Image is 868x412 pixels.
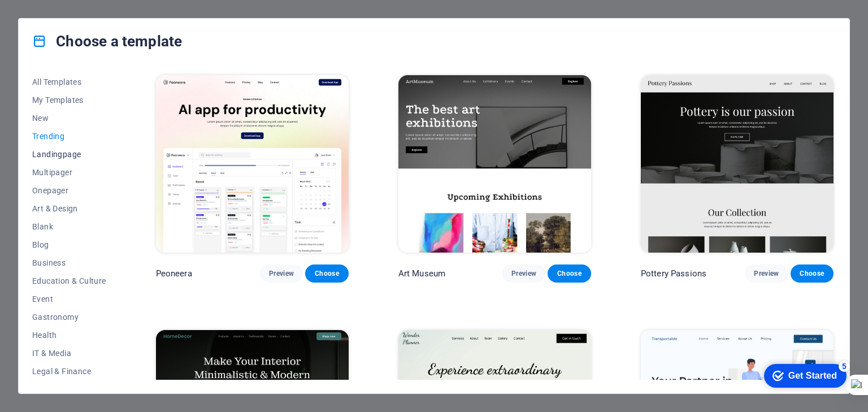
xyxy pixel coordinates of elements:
button: Preview [745,264,788,283]
button: Multipager [32,163,106,181]
span: Business [32,258,106,267]
span: Choose [800,269,824,278]
span: Legal & Finance [32,367,106,376]
button: Preview [260,264,303,283]
button: Preview [502,264,545,283]
button: Health [32,326,106,344]
span: New [32,114,106,123]
img: Peoneera [156,75,349,253]
h4: Choose a template [32,32,182,50]
button: Blank [32,218,106,236]
button: Choose [305,264,348,283]
button: Gastronomy [32,308,106,326]
button: Event [32,290,106,308]
div: 5 [85,2,96,14]
span: Choose [314,269,339,278]
img: Art Museum [398,75,591,253]
p: Peoneera [156,268,192,279]
span: Education & Culture [32,276,106,285]
button: Landingpage [32,145,106,163]
span: Choose [557,269,581,278]
button: Education & Culture [32,272,106,290]
button: Business [32,254,106,272]
p: Pottery Passions [641,268,706,279]
span: Landingpage [32,150,106,159]
span: Onepager [32,186,106,195]
span: Health [32,331,106,340]
span: All Templates [32,77,106,86]
button: Trending [32,127,106,145]
span: Event [32,294,106,303]
button: Onepager [32,181,106,200]
button: Choose [791,264,834,283]
span: Art & Design [32,204,106,213]
span: Gastronomy [32,313,106,322]
p: Art Museum [398,268,445,279]
span: Preview [754,269,779,278]
button: All Templates [32,73,106,91]
div: Get Started 5 items remaining, 0% complete [10,6,93,29]
span: Blank [32,222,106,231]
button: Legal & Finance [32,362,106,380]
div: Get Started [34,12,83,23]
span: My Templates [32,96,106,105]
span: Trending [32,132,106,141]
span: Preview [269,269,294,278]
button: Art & Design [32,200,106,218]
button: Choose [548,264,591,283]
button: IT & Media [32,344,106,362]
img: Pottery Passions [641,75,834,253]
button: My Templates [32,91,106,109]
button: New [32,109,106,127]
span: Preview [511,269,536,278]
span: IT & Media [32,349,106,358]
span: Blog [32,240,106,249]
span: Multipager [32,168,106,177]
button: Blog [32,236,106,254]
